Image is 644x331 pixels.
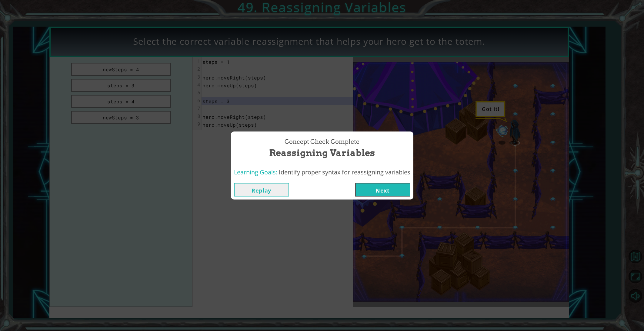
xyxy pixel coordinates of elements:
span: Reassigning Variables [269,146,375,159]
span: Concept Check Complete [285,138,359,146]
span: Learning Goals: [234,168,277,176]
button: Replay [234,183,289,196]
button: Next [355,183,410,196]
span: Identify proper syntax for reassigning variables [279,168,410,176]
